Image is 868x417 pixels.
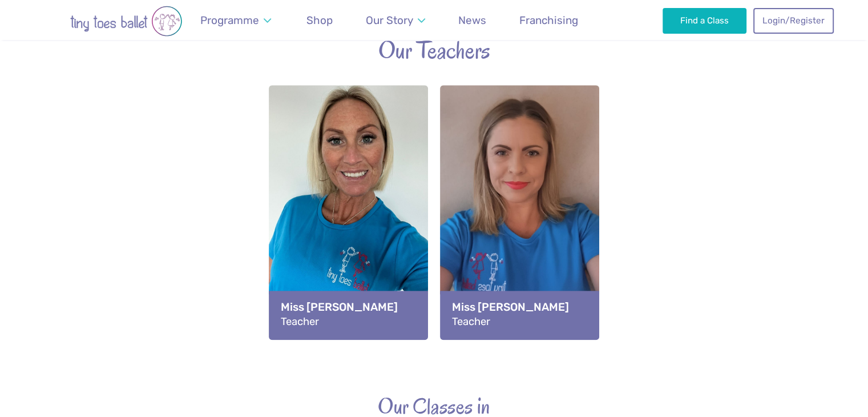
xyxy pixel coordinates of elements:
[366,14,413,27] span: Our Story
[281,299,416,315] strong: Miss [PERSON_NAME]
[195,7,277,34] a: Programme
[440,85,599,340] a: View full-size image
[269,85,428,340] a: View full-size image
[306,14,333,27] span: Shop
[35,6,217,37] img: tiny toes ballet
[753,8,833,33] a: Login/Register
[200,14,259,27] span: Programme
[458,14,486,27] span: News
[281,315,319,328] span: Teacher
[452,299,587,315] strong: Miss [PERSON_NAME]
[514,7,584,34] a: Franchising
[452,315,490,328] span: Teacher
[519,14,578,27] span: Franchising
[453,7,492,34] a: News
[301,7,338,34] a: Shop
[663,8,746,33] a: Find a Class
[360,7,430,34] a: Our Story
[98,35,771,66] h2: Our Teachers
